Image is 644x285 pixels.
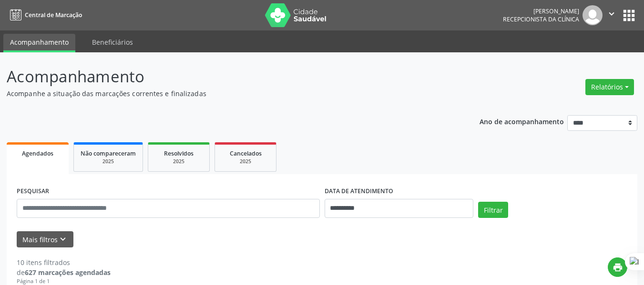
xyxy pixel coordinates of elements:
div: 10 itens filtrados [17,257,111,267]
div: 2025 [222,158,269,165]
span: Cancelados [230,149,262,157]
label: DATA DE ATENDIMENTO [325,184,393,199]
i: print [613,262,623,273]
span: Central de Marcação [25,11,82,19]
button: Relatórios [585,79,634,95]
button: apps [621,7,637,24]
span: Agendados [22,149,53,157]
div: 2025 [81,158,136,165]
strong: 627 marcações agendadas [25,268,111,277]
div: [PERSON_NAME] [503,7,579,15]
span: Não compareceram [81,149,136,157]
i: keyboard_arrow_down [58,234,68,245]
p: Acompanhamento [7,65,448,88]
span: Resolvidos [164,149,194,157]
button:  [603,5,621,25]
span: Recepcionista da clínica [503,15,579,23]
a: Beneficiários [85,34,140,50]
a: Central de Marcação [7,7,82,23]
button: Mais filtroskeyboard_arrow_down [17,231,73,248]
button: Filtrar [478,202,508,218]
a: Acompanhamento [3,34,75,52]
i:  [606,9,617,19]
p: Acompanhe a situação das marcações correntes e finalizadas [7,88,448,98]
div: 2025 [155,158,203,165]
img: img [583,5,603,25]
div: de [17,267,111,277]
p: Ano de acompanhamento [480,115,564,127]
button: print [608,257,627,277]
label: PESQUISAR [17,184,49,199]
